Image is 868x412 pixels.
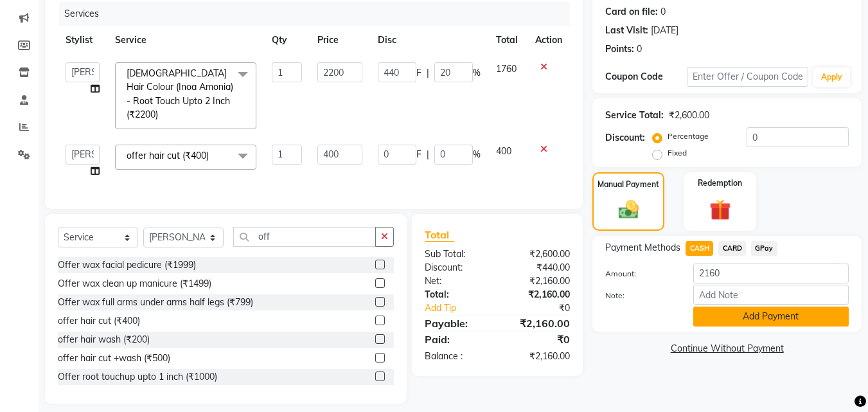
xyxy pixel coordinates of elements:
[58,296,253,309] div: Offer wax full arms under arms half legs (₹799)
[496,63,517,75] span: 1760
[415,261,497,274] div: Discount:
[488,26,527,55] th: Total
[813,67,850,87] button: Apply
[527,26,570,55] th: Action
[107,26,264,55] th: Service
[595,342,859,355] a: Continue Without Payment
[310,26,369,55] th: Price
[686,241,713,256] span: CASH
[415,316,497,331] div: Payable:
[473,66,481,80] span: %
[605,241,680,255] span: Payment Methods
[59,2,580,26] div: Services
[612,198,645,221] img: _cash.svg
[605,24,648,37] div: Last Visit:
[58,352,170,365] div: offer hair cut +wash (₹500)
[497,316,580,331] div: ₹2,160.00
[58,258,196,272] div: Offer wax facial pedicure (₹1999)
[605,109,664,122] div: Service Total:
[416,148,421,161] span: F
[596,268,683,280] label: Amount:
[660,5,666,19] div: 0
[415,332,497,347] div: Paid:
[58,26,107,55] th: Stylist
[473,148,481,161] span: %
[669,109,709,122] div: ₹2,600.00
[605,131,645,145] div: Discount:
[605,42,634,56] div: Points:
[668,130,709,142] label: Percentage
[511,301,580,315] div: ₹0
[209,150,215,161] a: x
[637,42,642,56] div: 0
[651,24,678,37] div: [DATE]
[427,66,429,80] span: |
[416,66,421,80] span: F
[233,227,376,247] input: Search or Scan
[497,274,580,288] div: ₹2,160.00
[58,370,217,384] div: Offer root touchup upto 1 inch (₹1000)
[58,277,211,291] div: Offer wax clean up manicure (₹1499)
[58,333,150,346] div: offer hair wash (₹200)
[415,350,497,363] div: Balance :
[497,261,580,274] div: ₹440.00
[751,241,777,256] span: GPay
[127,150,209,161] span: offer hair cut (₹400)
[427,148,429,161] span: |
[58,314,140,328] div: offer hair cut (₹400)
[693,264,849,283] input: Amount
[496,145,511,157] span: 400
[596,290,683,301] label: Note:
[497,350,580,363] div: ₹2,160.00
[415,247,497,261] div: Sub Total:
[370,26,488,55] th: Disc
[264,26,310,55] th: Qty
[668,147,687,159] label: Fixed
[425,228,454,242] span: Total
[598,179,659,190] label: Manual Payment
[687,67,808,87] input: Enter Offer / Coupon Code
[497,247,580,261] div: ₹2,600.00
[698,177,742,189] label: Redemption
[693,285,849,305] input: Add Note
[718,241,746,256] span: CARD
[605,5,658,19] div: Card on file:
[415,301,511,315] a: Add Tip
[497,332,580,347] div: ₹0
[693,307,849,327] button: Add Payment
[415,274,497,288] div: Net:
[415,288,497,301] div: Total:
[605,70,686,84] div: Coupon Code
[127,67,233,120] span: [DEMOGRAPHIC_DATA] Hair Colour (Inoa Amonia) - Root Touch Upto 2 Inch (₹2200)
[158,109,164,120] a: x
[497,288,580,301] div: ₹2,160.00
[703,197,738,223] img: _gift.svg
